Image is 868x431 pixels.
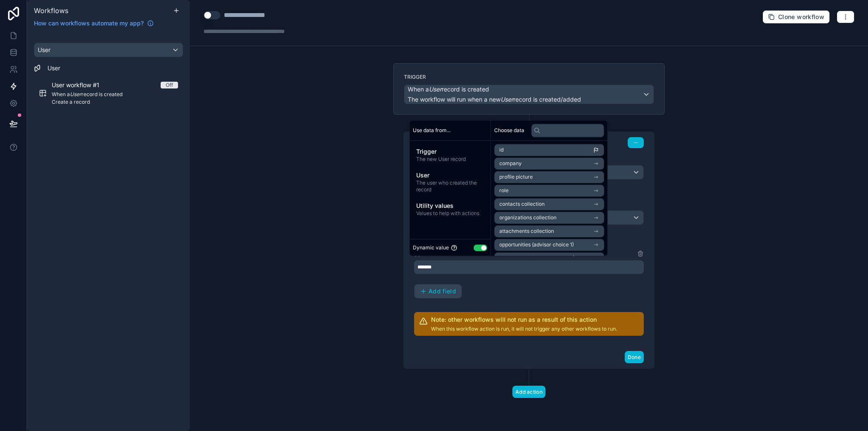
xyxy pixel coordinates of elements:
span: User workflow #1 [52,81,109,89]
span: How can workflows automate my app? [34,19,144,28]
span: User [416,171,484,180]
button: Add action [512,386,545,398]
div: Off [166,82,173,88]
button: Clone workflow [762,10,830,24]
span: The user who created the record [416,180,484,193]
h2: Note: other workflows will not run as a result of this action [431,315,617,324]
button: User [34,43,183,57]
p: When this workflow action is run, it will not trigger any other workflows to run. [431,326,617,332]
span: Trigger [416,147,484,156]
span: Workflows [34,6,68,15]
button: When aUserrecord is createdThe workflow will run when a newUserrecord is created/added [404,85,654,104]
span: When a record is created [408,85,489,94]
button: Done [625,351,644,363]
span: The new User record [416,156,484,163]
span: Utility values [416,202,484,210]
span: Dynamic value [413,244,449,251]
span: Use data from... [413,127,451,134]
div: scrollable content [409,141,490,224]
button: Add field [414,284,462,298]
span: Choose data [494,127,524,134]
span: The workflow will run when a new record is created/added [408,96,581,103]
span: Clone workflow [778,13,824,21]
button: Add field [415,285,462,298]
span: Create a record [52,99,178,105]
a: How can workflows automate my app? [31,19,157,28]
em: User [70,91,81,97]
em: User [429,86,442,93]
span: User [38,46,50,54]
label: Trigger [404,74,654,80]
div: scrollable content [27,33,190,431]
span: User [47,64,60,72]
span: Values to help with actions [416,210,484,217]
span: When a record is created [52,91,178,98]
a: User workflow #1OffWhen aUserrecord is createdCreate a record [34,76,183,111]
em: User [501,96,513,103]
span: Add field [428,287,456,295]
